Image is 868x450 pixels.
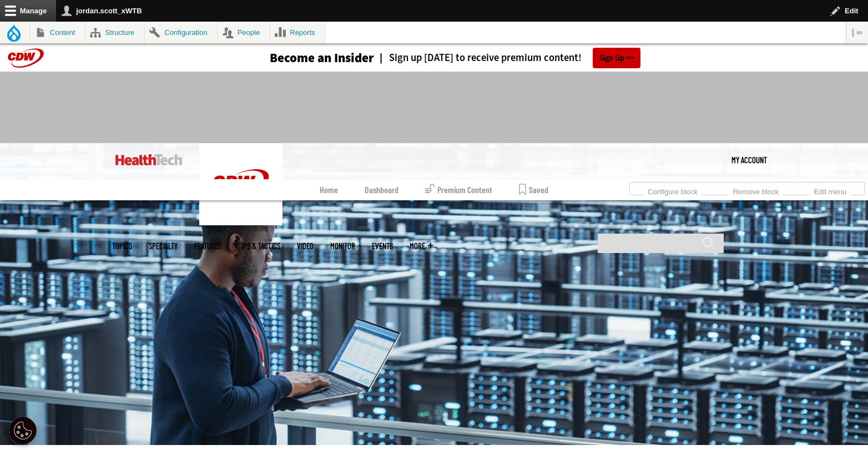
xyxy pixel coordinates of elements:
button: Vertical orientation [846,22,868,43]
a: Sign up [DATE] to receive premium content! [374,53,582,63]
div: Cookie Settings [9,417,37,444]
a: Edit menu [810,184,851,196]
a: Reports [270,22,325,43]
span: More [410,242,433,250]
a: Content [30,22,85,43]
a: Remove block [729,184,783,196]
span: Topics [112,242,132,250]
a: Home [320,179,338,200]
a: Premium Content [425,179,492,200]
a: Features [194,242,221,250]
a: People [218,22,270,43]
a: Video [297,242,314,250]
h3: Become an Insider [270,52,374,64]
a: Configure block [643,184,702,196]
button: Open Preferences [9,417,37,444]
span: Specialty [149,242,178,250]
a: MonITor [330,242,355,250]
img: Home [199,143,282,225]
a: Sign Up [593,48,640,68]
a: My Account [731,143,767,176]
a: Become an Insider [228,52,374,64]
a: Configuration [145,22,217,43]
a: Saved [519,179,548,200]
a: Events [372,242,393,250]
a: CDW [199,216,282,228]
a: Tips & Tactics [238,242,280,250]
img: Home [115,154,183,165]
iframe: advertisement [232,83,636,133]
div: User menu [731,143,767,176]
a: Structure [85,22,144,43]
a: Dashboard [365,179,398,200]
